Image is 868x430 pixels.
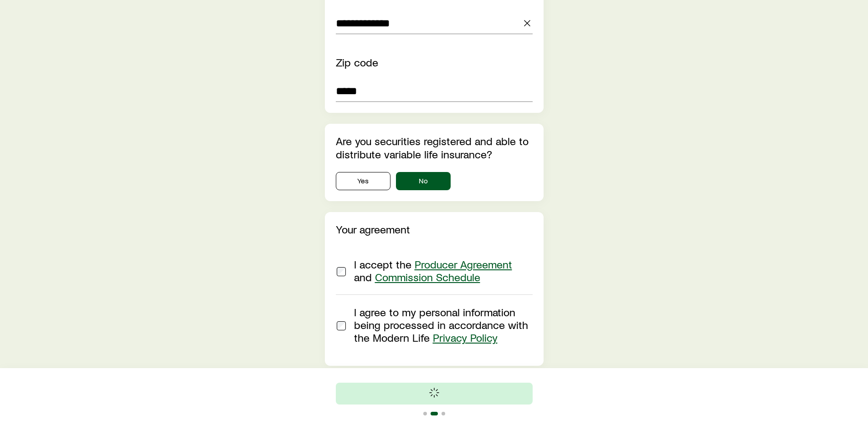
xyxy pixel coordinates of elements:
[336,172,390,190] button: Yes
[336,134,529,161] label: Are you securities registered and able to distribute variable life insurance?
[375,270,480,283] a: Commission Schedule
[336,172,533,190] div: isSecuritiesRegistered
[337,321,346,330] input: I agree to my personal information being processed in accordance with the Modern Life Privacy Policy
[415,258,512,271] a: Producer Agreement
[396,172,451,190] button: No
[336,223,410,236] label: Your agreement
[354,258,512,283] span: I accept the and
[354,305,528,344] span: I agree to my personal information being processed in accordance with the Modern Life
[336,56,378,69] label: Zip code
[433,331,498,344] a: Privacy Policy
[337,267,346,276] input: I accept the Producer Agreement and Commission Schedule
